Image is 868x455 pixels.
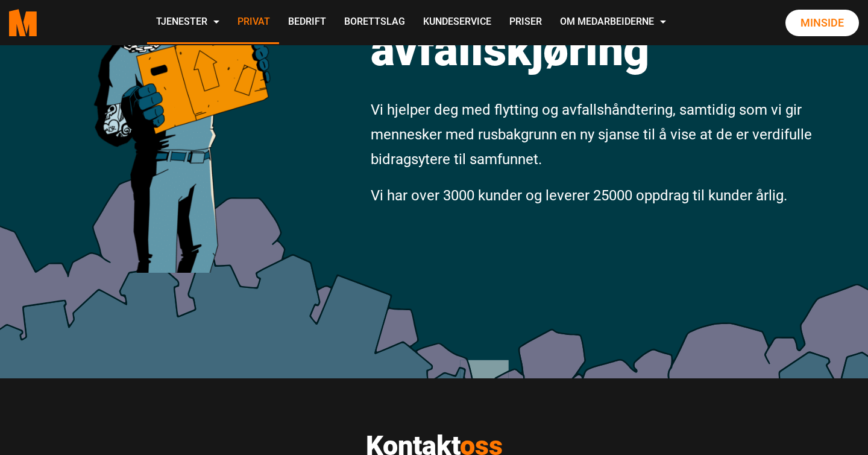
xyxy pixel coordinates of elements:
[551,1,675,44] a: Om Medarbeiderne
[228,1,279,44] a: Privat
[500,1,551,44] a: Priser
[371,187,787,204] span: Vi har over 3000 kunder og leverer 25000 oppdrag til kunder årlig.
[279,1,335,44] a: Bedrift
[335,1,414,44] a: Borettslag
[785,10,859,36] a: Minside
[414,1,500,44] a: Kundeservice
[147,1,228,44] a: Tjenester
[371,101,812,168] span: Vi hjelper deg med flytting og avfallshåndtering, samtidig som vi gir mennesker med rusbakgrunn e...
